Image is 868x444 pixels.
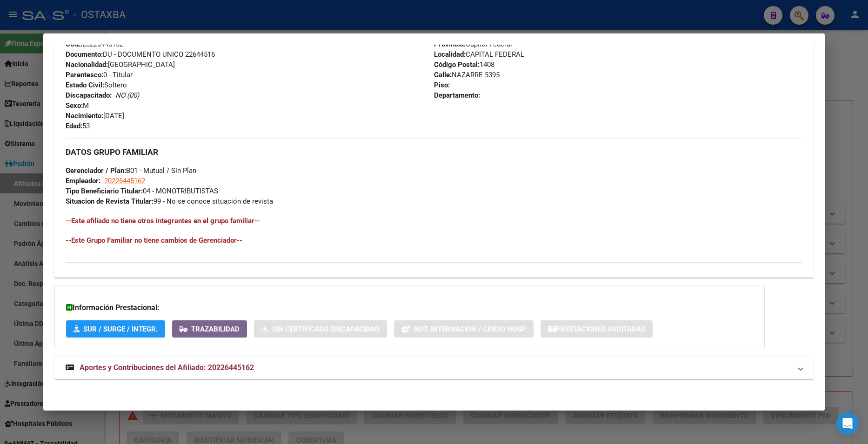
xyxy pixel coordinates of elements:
strong: Nacionalidad: [66,60,108,69]
strong: Tipo Beneficiario Titular: [66,187,143,195]
span: [GEOGRAPHIC_DATA] [66,60,175,69]
span: 20226445162 [104,177,145,185]
h3: DATOS GRUPO FAMILIAR [66,147,802,157]
button: Trazabilidad [172,320,247,338]
span: 1408 [434,60,494,69]
span: Soltero [66,81,127,89]
button: Sin Certificado Discapacidad [254,320,387,338]
span: Sin Certificado Discapacidad [272,325,380,333]
span: [DATE] [66,112,124,120]
span: DU - DOCUMENTO UNICO 22644516 [66,50,215,59]
strong: Parentesco: [66,71,103,79]
h4: --Este Grupo Familiar no tiene cambios de Gerenciador-- [66,235,802,245]
strong: Departamento: [434,91,480,99]
span: 0 - Titular [66,71,133,79]
strong: Piso: [434,81,450,89]
h3: Información Prestacional: [66,302,753,313]
strong: Documento: [66,50,103,59]
button: Prestaciones Auditadas [541,320,653,338]
strong: Discapacitado: [66,91,112,99]
strong: CUIL: [66,40,82,48]
h4: --Este afiliado no tiene otros integrantes en el grupo familiar-- [66,216,802,226]
span: Prestaciones Auditadas [556,325,645,333]
span: 53 [66,122,90,130]
strong: Empleador: [66,177,100,185]
button: SUR / SURGE / INTEGR. [66,320,165,338]
mat-expansion-panel-header: Aportes y Contribuciones del Afiliado: 20226445162 [54,357,813,379]
strong: Situacion de Revista Titular: [66,197,154,205]
span: B01 - Mutual / Sin Plan [66,166,196,175]
strong: Código Postal: [434,60,480,69]
strong: Calle: [434,71,452,79]
span: NAZARRE 5395 [434,71,500,79]
strong: Gerenciador / Plan: [66,166,126,175]
span: 20226445162 [66,40,123,48]
span: Capital Federal [434,40,512,48]
strong: Edad: [66,122,82,130]
span: Trazabilidad [191,325,240,333]
strong: Sexo: [66,101,83,110]
span: Not. Internacion / Censo Hosp. [414,325,526,333]
span: Aportes y Contribuciones del Afiliado: 20226445162 [80,363,254,372]
button: Not. Internacion / Censo Hosp. [394,320,534,338]
span: 04 - MONOTRIBUTISTAS [66,187,218,195]
strong: Provincia: [434,40,466,48]
div: Open Intercom Messenger [836,412,859,435]
i: NO (00) [115,91,139,99]
strong: Localidad: [434,50,466,59]
span: 99 - No se conoce situación de revista [66,197,273,205]
span: M [66,101,89,110]
strong: Estado Civil: [66,81,104,89]
span: SUR / SURGE / INTEGR. [83,325,158,333]
strong: Nacimiento: [66,112,103,120]
span: CAPITAL FEDERAL [434,50,524,59]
